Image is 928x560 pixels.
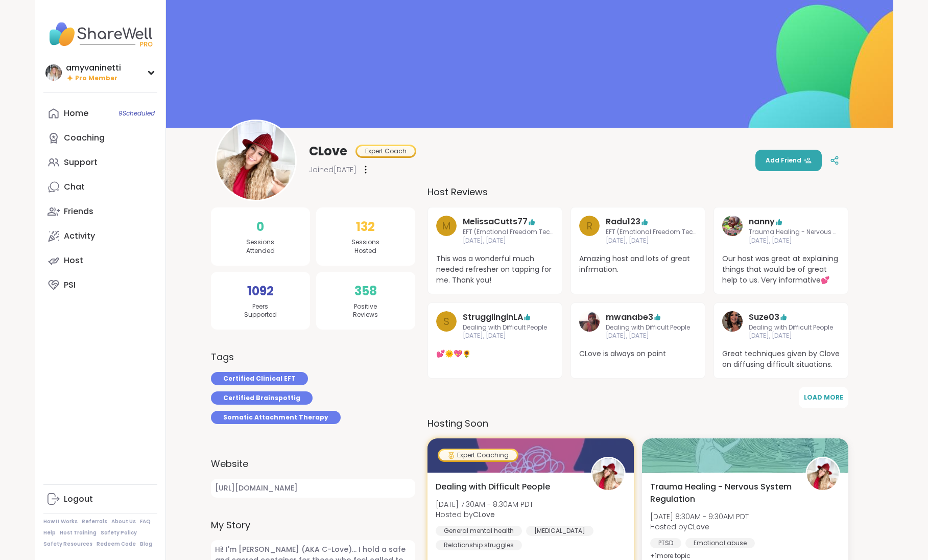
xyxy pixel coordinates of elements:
[436,348,554,359] span: 💕🌞💖🌻
[43,273,157,297] a: PSI
[64,181,85,193] div: Chat
[43,126,157,150] a: Coaching
[64,494,93,505] div: Logout
[43,150,157,175] a: Support
[436,509,533,520] span: Hosted by
[436,526,522,536] div: General mental health
[43,541,92,548] a: Safety Resources
[606,323,690,332] span: Dealing with Difficult People
[463,228,554,237] span: EFT (Emotional Freedom Technique)
[43,248,157,273] a: Host
[463,216,528,228] a: MelissaCutts77
[43,224,157,248] a: Activity
[211,350,234,364] h3: Tags
[579,311,600,341] a: mwanabe3
[722,216,743,236] img: nanny
[246,238,275,255] span: Sessions Attended
[439,450,517,460] div: Expert Coaching
[606,228,697,237] span: EFT (Emotional Freedom Technique)
[351,238,379,255] span: Sessions Hosted
[64,279,76,291] div: PSI
[43,529,56,536] a: Help
[807,458,839,490] img: CLove
[64,108,88,119] div: Home
[354,282,377,300] span: 358
[685,538,755,548] div: Emotional abuse
[82,518,107,525] a: Referrals
[749,237,840,245] span: [DATE], [DATE]
[579,348,697,359] span: CLove is always on point
[650,522,749,532] span: Hosted by
[43,487,157,511] a: Logout
[650,538,681,548] div: PTSD
[111,518,136,525] a: About Us
[211,518,415,532] label: My Story
[687,522,709,532] b: CLove
[45,64,62,81] img: amyvaninetti
[722,311,743,332] img: Suze03
[64,132,105,144] div: Coaching
[473,509,495,520] b: CLove
[606,311,653,323] a: mwanabe3
[442,218,451,234] span: M
[256,218,264,236] span: 0
[722,348,840,370] span: Great techniques given by Clove on diffusing difficult situations.
[223,393,300,403] span: Certified Brainspottig
[650,481,794,505] span: Trauma Healing - Nervous System Regulation
[43,16,157,52] img: ShareWell Nav Logo
[101,529,137,536] a: Safety Policy
[43,518,78,525] a: How It Works
[43,101,157,126] a: Home9Scheduled
[357,146,415,156] div: Expert Coach
[463,332,547,340] span: [DATE], [DATE]
[606,237,697,245] span: [DATE], [DATE]
[579,311,600,332] img: mwanabe3
[60,529,97,536] a: Host Training
[436,216,457,245] a: M
[586,218,592,234] span: R
[356,218,375,236] span: 132
[223,374,296,383] span: Certified Clinical EFT
[749,228,840,237] span: Trauma Healing - Nervous System Regulation
[140,541,152,548] a: Blog
[43,199,157,224] a: Friends
[427,416,848,430] h3: Hosting Soon
[436,499,533,509] span: [DATE] 7:30AM - 8:30AM PDT
[436,481,550,493] span: Dealing with Difficult People
[211,457,415,471] label: Website
[140,518,151,525] a: FAQ
[64,255,83,266] div: Host
[247,282,274,300] span: 1092
[592,458,624,490] img: CLove
[64,230,95,242] div: Activity
[749,311,779,323] a: Suze03
[722,253,840,286] span: Our host was great at explaining things that would be of great help to us. Very informative💕
[223,413,328,422] span: Somatic Attachment Therapy
[799,387,848,408] button: Load More
[436,311,457,341] a: S
[436,540,522,550] div: Relationship struggles
[463,323,547,332] span: Dealing with Difficult People
[64,157,98,168] div: Support
[650,511,749,522] span: [DATE] 8:30AM - 9:30AM PDT
[749,332,833,340] span: [DATE], [DATE]
[309,143,347,159] span: CLove
[66,62,121,74] div: amyvaninetti
[755,150,822,171] button: Add Friend
[217,121,295,200] img: CLove
[749,216,775,228] a: nanny
[766,156,812,165] span: Add Friend
[804,393,843,402] span: Load More
[606,332,690,340] span: [DATE], [DATE]
[75,74,117,83] span: Pro Member
[749,323,833,332] span: Dealing with Difficult People
[43,175,157,199] a: Chat
[309,165,356,175] span: Joined [DATE]
[579,216,600,245] a: R
[118,109,155,118] span: 9 Scheduled
[211,479,415,498] a: [URL][DOMAIN_NAME]
[526,526,593,536] div: [MEDICAL_DATA]
[463,237,554,245] span: [DATE], [DATE]
[443,314,449,329] span: S
[606,216,640,228] a: Radu123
